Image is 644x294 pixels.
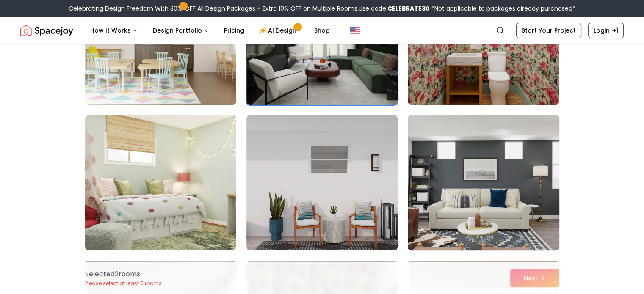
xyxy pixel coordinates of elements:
img: United States [350,25,360,36]
span: *Not applicable to packages already purchased* [430,4,575,13]
button: How It Works [83,22,144,39]
a: Start Your Project [516,23,581,38]
nav: Global [20,17,624,44]
nav: Main [83,22,337,39]
div: Celebrating Design Freedom With 30% OFF All Design Packages + Extra 10% OFF on Multiple Rooms. [69,4,575,13]
img: Room room-9 [404,112,563,254]
p: Selected 2 room s [85,269,162,279]
a: Login [588,23,624,38]
a: Shop [307,22,337,39]
img: Room room-7 [85,115,236,250]
img: Room room-8 [246,115,398,250]
a: Pricing [217,22,251,39]
img: Spacejoy Logo [20,22,73,39]
p: Please select at least 5 rooms [85,280,162,287]
a: AI Design [253,22,306,39]
b: CELEBRATE30 [387,4,430,13]
span: Use code: [359,4,430,13]
button: Design Portfolio [146,22,216,39]
a: Spacejoy [20,22,73,39]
